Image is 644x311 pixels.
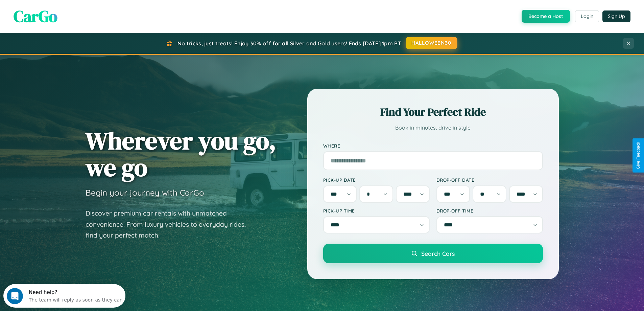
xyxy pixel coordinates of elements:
[3,3,126,21] div: Open Intercom Messenger
[323,143,543,149] label: Where
[323,105,543,119] h2: Find Your Perfect Ride
[25,11,119,18] div: The team will reply as soon as they can
[86,208,255,241] p: Discover premium car rentals with unmatched convenience. From luxury vehicles to everyday rides, ...
[436,177,543,183] label: Drop-off Date
[25,6,119,11] div: Need help?
[406,37,457,49] button: HALLOWEEN30
[575,10,599,22] button: Login
[323,244,543,263] button: Search Cars
[436,208,543,214] label: Drop-off Time
[323,123,543,133] p: Book in minutes, drive in style
[421,250,455,257] span: Search Cars
[522,10,570,23] button: Become a Host
[86,187,204,198] h3: Begin your journey with CarGo
[14,5,57,27] span: CarGo
[7,288,23,304] iframe: Intercom live chat
[86,127,276,181] h1: Wherever you go, we go
[3,284,125,308] iframe: Intercom live chat discovery launcher
[323,177,430,183] label: Pick-up Date
[177,40,402,47] span: No tricks, just treats! Enjoy 30% off for all Silver and Gold users! Ends [DATE] 1pm PT.
[323,208,430,214] label: Pick-up Time
[602,10,630,22] button: Sign Up
[636,142,641,169] div: Give Feedback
